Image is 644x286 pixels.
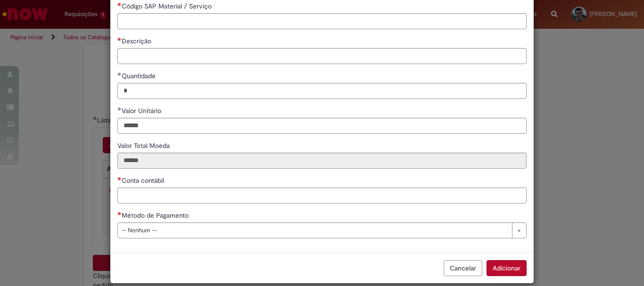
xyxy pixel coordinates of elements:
span: Valor Unitário [122,106,163,115]
span: Método de Pagamento [122,211,190,220]
span: Necessários [117,212,122,215]
span: Obrigatório Preenchido [117,107,122,111]
span: Descrição [122,37,153,45]
span: -- Nenhum -- [122,223,507,238]
button: Adicionar [487,260,527,276]
span: Necessários [117,2,122,6]
button: Cancelar [444,260,482,276]
input: Conta contábil [117,188,527,204]
input: Valor Total Moeda [117,153,527,169]
input: Código SAP Material / Serviço [117,13,527,29]
input: Descrição [117,48,527,64]
span: Conta contábil [122,176,166,185]
input: Quantidade [117,83,527,99]
input: Valor Unitário [117,118,527,134]
span: Obrigatório Preenchido [117,72,122,76]
span: Necessários [117,177,122,180]
span: Somente leitura - Valor Total Moeda [117,141,172,150]
span: Quantidade [122,72,157,80]
span: Código SAP Material / Serviço [122,2,214,10]
span: Necessários [117,37,122,41]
